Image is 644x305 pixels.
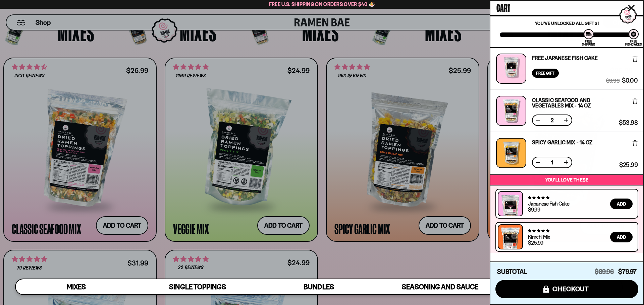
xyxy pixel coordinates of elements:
[16,279,137,294] a: Mixes
[625,40,642,46] div: Free Fishcakes
[619,162,638,168] span: $25.99
[528,233,550,240] a: Kimchi Mix
[582,40,595,46] div: Free Shipping
[304,283,334,291] span: Bundles
[617,235,626,239] span: Add
[500,20,634,26] p: You've unlocked all gifts!
[617,202,626,206] span: Add
[258,279,379,294] a: Bundles
[626,3,636,13] button: Close cart
[528,207,540,212] div: $9.99
[595,268,614,276] span: $89.96
[492,177,642,183] p: You’ll love these
[606,78,620,84] span: $9.99
[67,283,86,291] span: Mixes
[169,283,226,291] span: Single Toppings
[379,279,500,294] a: Seasoning and Sauce
[532,97,616,108] a: Classic Seafood and Vegetables Mix - 14 OZ
[495,280,638,298] button: checkout
[547,118,557,123] span: 2
[552,285,589,293] span: checkout
[137,279,258,294] a: Single Toppings
[610,199,633,209] button: Add
[532,69,559,78] div: Free Gift
[547,160,557,165] span: 1
[618,268,637,276] span: $79.97
[528,229,549,233] span: 4.76 stars
[610,232,633,242] button: Add
[622,78,638,84] span: $0.00
[528,200,569,207] a: Japanese Fish Cake
[532,140,592,145] a: Spicy Garlic Mix - 14 oz
[619,120,638,126] span: $53.98
[496,0,510,14] span: Cart
[528,240,543,245] div: $25.99
[402,283,478,291] span: Seasoning and Sauce
[497,269,527,275] h4: Subtotal
[528,196,549,200] span: 4.76 stars
[269,1,375,7] span: Free U.S. Shipping on Orders over $40 🍜
[532,55,598,61] a: Free Japanese Fish Cake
